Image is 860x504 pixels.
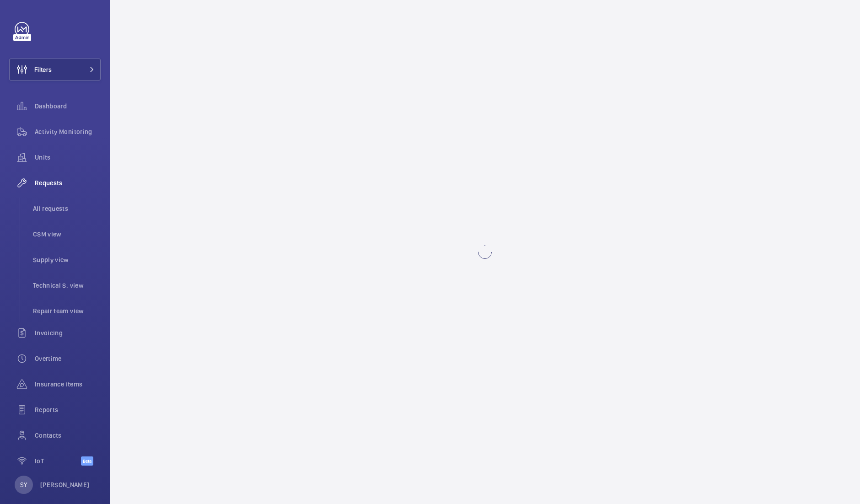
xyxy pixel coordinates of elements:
[35,431,101,440] span: Contacts
[35,380,101,389] span: Insurance items
[33,204,101,213] span: All requests
[35,354,101,363] span: Overtime
[33,306,101,316] span: Repair team view
[35,102,101,111] span: Dashboard
[33,281,101,290] span: Technical S. view
[33,255,101,264] span: Supply view
[33,230,101,239] span: CSM view
[9,59,101,80] button: Filters
[35,127,101,136] span: Activity Monitoring
[40,480,90,489] p: [PERSON_NAME]
[20,480,27,489] p: SY
[81,456,93,466] span: Beta
[35,405,101,414] span: Reports
[35,178,101,188] span: Requests
[34,65,52,74] span: Filters
[35,153,101,162] span: Units
[35,328,101,338] span: Invoicing
[35,456,81,466] span: IoT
